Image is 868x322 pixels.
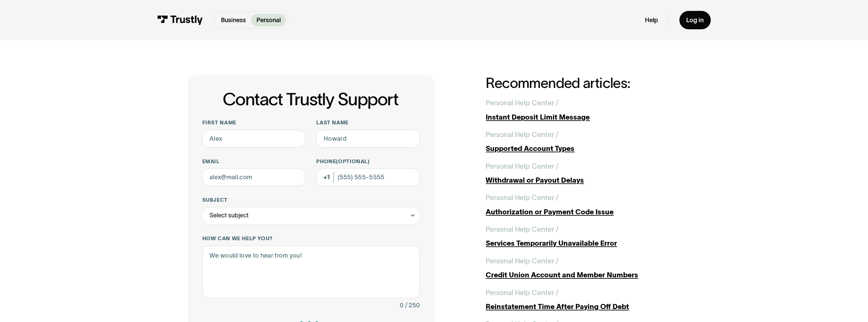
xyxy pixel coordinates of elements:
[486,270,680,280] div: Credit Union Account and Member Numbers
[486,193,680,217] a: Personal Help Center /Authorization or Payment Code Issue
[486,224,680,249] a: Personal Help Center /Services Temporarily Unavailable Error
[486,193,558,203] div: Personal Help Center /
[316,158,420,165] label: Phone
[486,207,680,217] div: Authorization or Payment Code Issue
[486,75,680,91] h2: Recommended articles:
[486,98,558,108] div: Personal Help Center /
[679,11,711,29] a: Log in
[202,235,420,242] label: How can we help you?
[201,90,420,109] h1: Contact Trustly Support
[486,256,558,266] div: Personal Help Center /
[221,16,246,25] p: Business
[486,143,680,154] div: Supported Account Types
[486,256,680,280] a: Personal Help Center /Credit Union Account and Member Numbers
[486,224,558,235] div: Personal Help Center /
[405,300,420,311] div: / 250
[486,161,680,186] a: Personal Help Center /Withdrawal or Payout Delays
[486,161,558,172] div: Personal Help Center /
[202,130,306,148] input: Alex
[216,14,251,27] a: Business
[486,288,680,312] a: Personal Help Center /Reinstatement Time After Paying Off Debt
[209,210,249,221] div: Select subject
[316,119,420,126] label: Last name
[316,168,420,186] input: (555) 555-5555
[256,16,281,25] p: Personal
[202,168,306,186] input: alex@mail.com
[316,130,420,148] input: Howard
[202,119,306,126] label: First name
[486,175,680,186] div: Withdrawal or Payout Delays
[486,112,680,123] div: Instant Deposit Limit Message
[486,129,680,154] a: Personal Help Center /Supported Account Types
[157,15,203,25] img: Trustly Logo
[400,300,403,311] div: 0
[686,16,704,24] div: Log in
[486,98,680,122] a: Personal Help Center /Instant Deposit Limit Message
[486,238,680,249] div: Services Temporarily Unavailable Error
[645,16,658,24] a: Help
[336,158,369,164] span: (Optional)
[251,14,286,27] a: Personal
[486,288,558,298] div: Personal Help Center /
[486,129,558,140] div: Personal Help Center /
[202,158,306,165] label: Email
[486,302,680,312] div: Reinstatement Time After Paying Off Debt
[202,197,420,204] label: Subject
